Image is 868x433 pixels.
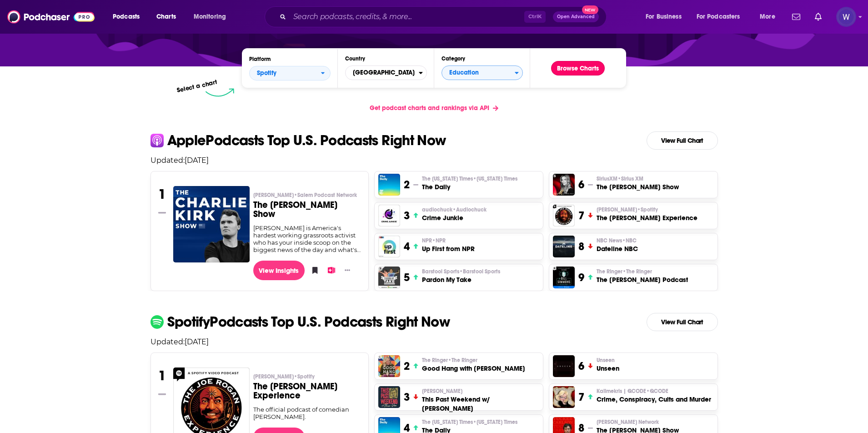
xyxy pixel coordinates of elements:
a: View Insights [253,261,305,280]
p: Charlie Kirk • Salem Podcast Network [253,191,361,199]
h3: The [PERSON_NAME] Experience [253,382,361,400]
button: Countries [345,65,426,80]
h3: 3 [404,390,410,404]
img: The Joe Rogan Experience [553,205,575,227]
div: The official podcast of comedian [PERSON_NAME]. [253,406,361,420]
a: Crime Junkie [378,205,400,227]
a: Crime, Conspiracy, Cults and Murder [553,386,575,408]
a: Charts [151,10,181,24]
a: [PERSON_NAME]•Salem Podcast NetworkThe [PERSON_NAME] Show [253,191,361,224]
h3: The [PERSON_NAME] Experience [597,213,697,222]
button: open menu [753,10,787,24]
h3: Pardon My Take [422,275,500,284]
span: For Podcasters [697,10,740,23]
img: Good Hang with Amy Poehler [378,355,400,377]
a: audiochuck•AudiochuckCrime Junkie [422,206,487,222]
span: • [US_STATE] Times [473,176,517,182]
a: View Full Chart [647,313,718,331]
img: The Megyn Kelly Show [553,174,575,196]
a: Barstool Sports•Barstool SportsPardon My Take [422,268,500,284]
button: Bookmark Podcast [308,263,317,277]
span: The Ringer [597,268,652,275]
a: Show notifications dropdown [811,9,825,25]
button: Open AdvancedNew [553,11,599,22]
h3: 5 [404,271,410,284]
a: Up First from NPR [378,236,400,257]
p: The Ringer • The Ringer [597,268,688,275]
span: Spotify [257,70,276,76]
button: Show profile menu [836,7,856,27]
a: NPR•NPRUp First from NPR [422,237,475,253]
p: Updated: [DATE] [143,337,725,346]
span: SiriusXM [597,175,643,182]
a: Show notifications dropdown [788,9,804,25]
span: NBC News [597,237,637,244]
span: New [582,5,598,14]
img: Unseen [553,355,575,377]
img: The Charlie Kirk Show [173,186,250,262]
img: This Past Weekend w/ Theo Von [378,386,400,408]
h3: 2 [404,178,410,191]
p: NPR • NPR [422,237,475,244]
span: The Ringer [422,357,477,364]
h3: The [PERSON_NAME] Podcast [597,275,688,284]
h3: 7 [578,209,584,222]
span: Open Advanced [557,15,595,19]
span: • [US_STATE] Times [473,419,517,425]
a: Kallmekris | QCODE•QCODECrime, Conspiracy, Cults and Murder [597,388,711,404]
span: [PERSON_NAME] [253,373,315,380]
a: Get podcast charts and rankings via API [362,97,506,119]
p: Tucker Carlson Network [597,418,679,426]
p: audiochuck • Audiochuck [422,206,487,213]
h3: Good Hang with [PERSON_NAME] [422,364,525,373]
a: UnseenUnseen [597,357,619,373]
a: Pardon My Take [378,267,400,288]
input: Search podcasts, credits, & more... [290,10,524,24]
h3: 3 [404,209,410,222]
img: Dateline NBC [553,236,575,257]
a: The Ringer•The RingerGood Hang with [PERSON_NAME] [422,357,525,373]
img: The Bill Simmons Podcast [553,267,575,288]
a: View Full Chart [647,131,718,150]
a: SiriusXM•Sirius XMThe [PERSON_NAME] Show [597,175,679,191]
button: Categories [442,65,523,80]
p: Kallmekris | QCODE • QCODE [597,388,711,395]
p: Apple Podcasts Top U.S. Podcasts Right Now [167,133,446,148]
p: Joe Rogan • Spotify [253,373,361,380]
span: • QCODE [646,388,668,394]
p: Spotify Podcasts Top U.S. Podcasts Right Now [167,315,450,329]
h3: 8 [578,240,584,253]
p: Barstool Sports • Barstool Sports [422,268,500,275]
p: The Ringer • The Ringer [422,357,525,364]
span: • Sirius XM [617,176,643,182]
span: Barstool Sports [422,268,500,275]
span: Unseen [597,357,615,364]
span: Get podcast charts and rankings via API [370,104,489,112]
button: open menu [249,66,331,81]
button: open menu [639,10,693,24]
span: • NPR [432,237,446,244]
h3: The [PERSON_NAME] Show [597,182,679,191]
span: [PERSON_NAME] [597,206,658,213]
span: For Business [646,10,682,23]
a: [PERSON_NAME]This Past Weekend w/ [PERSON_NAME] [422,388,539,413]
button: open menu [106,10,151,24]
span: [PERSON_NAME] [253,191,357,199]
span: [PERSON_NAME] [422,388,462,395]
span: NPR [422,237,446,244]
a: Browse Charts [551,61,605,76]
p: SiriusXM • Sirius XM [597,175,679,182]
span: Podcasts [113,10,140,23]
img: The Daily [378,174,400,196]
